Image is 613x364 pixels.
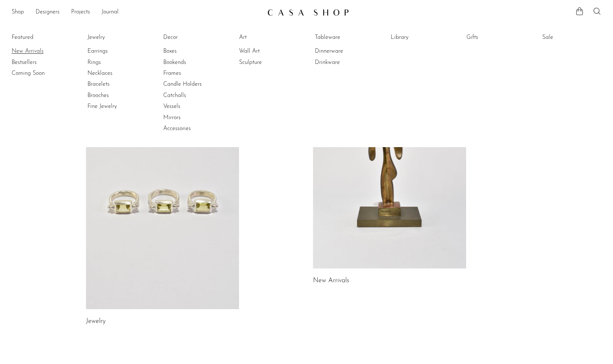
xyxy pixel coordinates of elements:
[391,32,445,46] ul: Library
[163,102,218,110] a: Vessels
[87,47,142,55] a: Earrings
[239,58,293,66] a: Sculpture
[239,33,293,41] a: Art
[102,8,119,17] a: Journal
[87,80,142,88] a: Bracelets
[87,32,142,112] ul: Jewelry
[163,33,218,41] a: Decor
[315,32,369,68] ul: Tableware
[163,125,218,133] a: Accessories
[12,46,66,79] ul: Featured
[163,32,218,134] ul: Decor
[12,58,66,66] a: Bestsellers
[313,278,349,284] a: New Arrivals
[163,69,218,77] a: Frames
[466,33,521,41] a: Gifts
[36,8,59,17] a: Designers
[391,33,445,41] a: Library
[315,47,369,55] a: Dinnerware
[12,47,66,55] a: New Arrivals
[163,92,218,100] a: Catchalls
[163,114,218,122] a: Mirrors
[12,69,66,77] a: Coming Soon
[71,8,90,17] a: Projects
[86,318,106,325] a: Jewelry
[12,8,24,17] a: Shop
[87,69,142,77] a: Necklaces
[239,47,293,55] a: Wall Art
[163,80,218,88] a: Candle Holders
[12,6,262,19] ul: NEW HEADER MENU
[466,32,521,46] ul: Gifts
[315,33,369,41] a: Tableware
[239,32,293,68] ul: Art
[87,33,142,41] a: Jewelry
[542,33,597,41] a: Sale
[87,92,142,100] a: Brooches
[163,58,218,66] a: Bookends
[542,32,597,46] ul: Sale
[87,102,142,110] a: Fine Jewelry
[12,6,262,19] nav: Desktop navigation
[315,58,369,66] a: Drinkware
[163,47,218,55] a: Boxes
[87,58,142,66] a: Rings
